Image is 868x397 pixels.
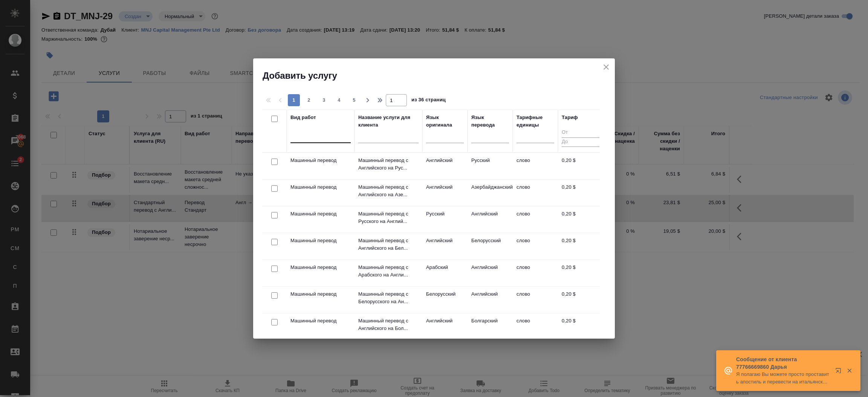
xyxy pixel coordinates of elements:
button: 2 [303,94,315,106]
button: close [601,61,612,73]
p: Машинный перевод [290,264,351,271]
div: Вид работ [290,114,316,121]
td: слово [513,233,558,260]
span: 2 [303,96,315,104]
p: Машинный перевод [290,157,351,164]
td: слово [513,206,558,233]
p: Машинный перевод с Английского на Азе... [358,183,419,198]
h2: Добавить услугу [263,70,615,82]
td: 0,20 $ [558,180,603,206]
div: Язык оригинала [426,114,464,129]
span: 3 [318,96,330,104]
p: Машинный перевод [290,183,351,191]
p: Машинный перевод [290,210,351,218]
td: 0,20 $ [558,233,603,260]
p: Машинный перевод [290,237,351,244]
td: слово [513,180,558,206]
span: 5 [348,96,360,104]
td: Русский [468,153,513,179]
div: Язык перевода [471,114,509,129]
div: Название услуги для клиента [358,114,419,129]
p: Машинный перевод с Английского на Бол... [358,317,419,332]
td: 0,20 $ [558,206,603,233]
p: Машинный перевод с Английского на Бел... [358,237,419,252]
p: Машинный перевод с Английского на Рус... [358,157,419,172]
td: 0,20 $ [558,313,603,340]
td: 0,20 $ [558,287,603,313]
span: из 36 страниц [411,95,446,106]
td: Английский [422,153,468,179]
p: Машинный перевод с Белорусского на Ан... [358,290,419,305]
span: 4 [333,96,345,104]
td: Русский [422,206,468,233]
td: Английский [422,233,468,260]
p: Машинный перевод с Арабского на Англи... [358,264,419,279]
p: Я полагаю Вы можете просто проставить апостиль и перевести на итальянский? [736,371,830,386]
td: Английский [422,180,468,206]
button: 4 [333,94,345,106]
td: Английский [422,313,468,340]
td: 0,20 $ [558,153,603,179]
td: Болгарский [468,313,513,340]
td: Английский [468,260,513,286]
td: слово [513,287,558,313]
td: слово [513,260,558,286]
td: Белорусский [422,287,468,313]
button: Открыть в новой вкладке [831,363,849,381]
button: 3 [318,94,330,106]
button: Закрыть [842,367,857,374]
p: Машинный перевод [290,317,351,325]
td: Азербайджанский [468,180,513,206]
td: Белорусский [468,233,513,260]
input: От [562,128,599,137]
p: Машинный перевод с Русского на Англий... [358,210,419,225]
p: Машинный перевод [290,290,351,298]
td: 0,20 $ [558,260,603,286]
td: Английский [468,206,513,233]
td: Английский [468,287,513,313]
td: слово [513,153,558,179]
td: Арабский [422,260,468,286]
button: 5 [348,94,360,106]
div: Тарифные единицы [517,114,554,129]
p: Сообщение от клиента 77766669860 Дарья [736,356,830,371]
td: слово [513,313,558,340]
div: Тариф [562,114,578,121]
input: До [562,137,599,147]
